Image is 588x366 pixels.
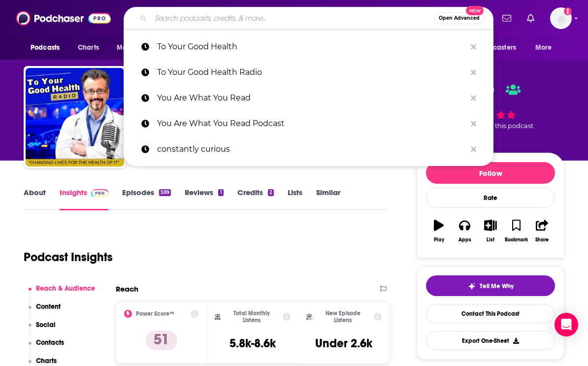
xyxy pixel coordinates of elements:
[268,189,274,196] div: 2
[426,331,555,350] button: Export One-Sheet
[157,85,466,111] p: You Are What You Read
[36,321,56,329] p: Social
[237,188,274,210] a: Credits2
[124,7,493,30] div: Search podcasts, credits, & more...
[229,336,276,351] h3: 5.8k-8.6k
[157,111,466,136] p: You Are What You Read Podcast
[426,188,555,208] div: Rate
[29,321,56,339] button: Social
[29,302,61,321] button: Content
[452,213,477,249] button: Apps
[439,16,480,21] span: Open Advanced
[185,188,223,210] a: Reviews1
[124,60,493,85] a: To Your Good Health Radio
[24,38,72,57] button: open menu
[78,41,99,55] span: Charts
[157,60,466,85] p: To Your Good Health Radio
[157,34,466,60] p: To Your Good Health
[466,6,484,15] span: New
[29,338,65,357] button: Contacts
[550,7,572,29] span: Logged in as alignPR
[434,12,484,24] button: Open AdvancedNew
[564,7,572,15] svg: Add a profile image
[218,189,223,196] div: 1
[146,331,177,350] p: 51
[528,38,564,57] button: open menu
[315,336,372,351] h3: Under 2.6k
[110,38,164,57] button: open menu
[157,136,466,162] p: constantly curious
[36,338,64,347] p: Contacts
[36,357,57,365] p: Charts
[26,68,124,166] img: To Your Good Health
[60,188,108,210] a: InsightsPodchaser Pro
[151,10,434,26] input: Search podcasts, credits, & more...
[523,10,538,27] a: Show notifications dropdown
[29,284,96,302] button: Reach & Audience
[124,111,493,136] a: You Are What You Read Podcast
[124,136,493,162] a: constantly curious
[24,188,46,210] a: About
[116,284,138,294] h2: Reach
[468,282,476,290] img: tell me why sparkle
[124,85,493,111] a: You Are What You Read
[71,38,105,57] a: Charts
[16,9,111,28] img: Podchaser - Follow, Share and Rate Podcasts
[136,310,174,317] h2: Power Score™
[91,189,108,197] img: Podchaser Pro
[476,122,533,130] span: rated this podcast
[36,284,95,293] p: Reach & Audience
[426,162,555,184] button: Follow
[535,237,549,243] div: Share
[498,10,515,27] a: Show notifications dropdown
[316,310,370,324] h2: New Episode Listens
[535,41,552,55] span: More
[426,304,555,323] a: Contact This Podcast
[124,34,493,60] a: To Your Good Health
[555,313,578,336] div: Open Intercom Messenger
[24,250,113,265] h1: Podcast Insights
[550,7,572,29] img: User Profile
[480,282,514,290] span: Tell Me Why
[122,188,171,210] a: Episodes599
[316,188,340,210] a: Similar
[478,213,503,249] button: List
[434,237,444,243] div: Play
[31,41,60,55] span: Podcasts
[503,213,529,249] button: Bookmark
[529,213,555,249] button: Share
[505,237,528,243] div: Bookmark
[117,41,152,55] span: Monitoring
[550,7,572,29] button: Show profile menu
[487,237,494,243] div: List
[36,302,61,311] p: Content
[288,188,302,210] a: Lists
[458,237,471,243] div: Apps
[426,275,555,296] button: tell me why sparkleTell Me Why
[159,189,171,196] div: 599
[462,38,530,57] button: open menu
[225,310,278,324] h2: Total Monthly Listens
[426,213,452,249] button: Play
